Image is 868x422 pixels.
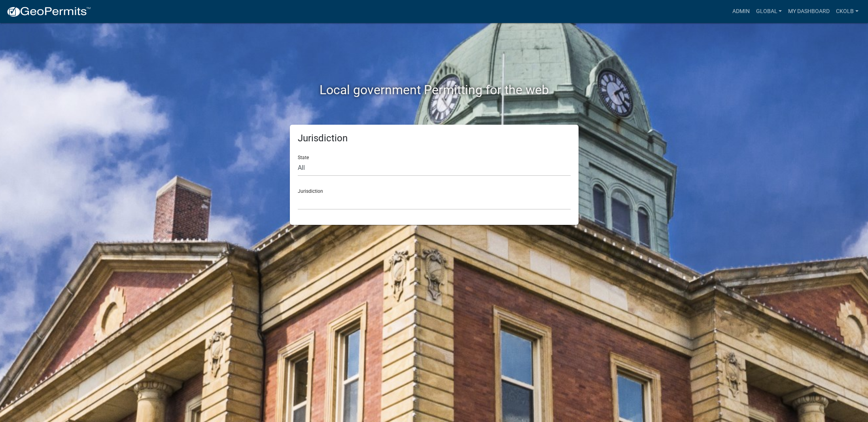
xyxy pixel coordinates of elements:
a: My Dashboard [785,4,833,19]
a: ckolb [833,4,862,19]
a: Admin [729,4,753,19]
h5: Jurisdiction [298,133,571,144]
h2: Local government Permitting for the web [215,82,654,97]
a: Global [753,4,785,19]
